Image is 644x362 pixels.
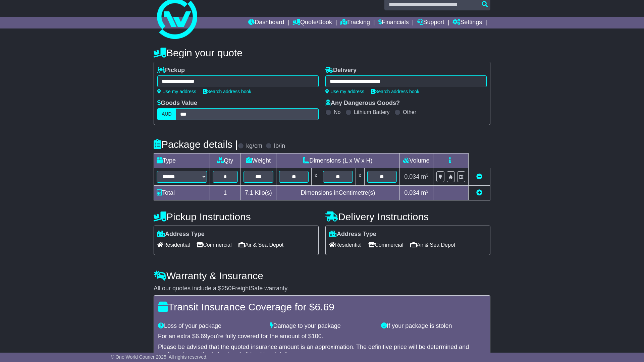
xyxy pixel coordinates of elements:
[154,211,319,222] h4: Pickup Instructions
[157,240,190,250] span: Residential
[210,186,241,200] td: 1
[246,142,262,150] label: kg/cm
[325,67,357,74] label: Delivery
[276,186,399,200] td: Dimensions in Centimetre(s)
[157,67,185,74] label: Pickup
[312,168,320,186] td: x
[157,89,196,94] a: Use my address
[276,154,399,168] td: Dimensions (L x W x H)
[210,154,241,168] td: Qty
[158,333,486,340] div: For an extra $ you're fully covered for the amount of $ .
[410,240,455,250] span: Air & Sea Depot
[154,270,490,281] h4: Warranty & Insurance
[155,322,266,330] div: Loss of your package
[315,301,334,312] span: 6.69
[452,17,482,28] a: Settings
[266,322,378,330] div: Damage to your package
[158,301,486,312] h4: Transit Insurance Coverage for $
[371,89,419,94] a: Search address book
[329,231,376,238] label: Address Type
[476,189,482,196] a: Add new item
[334,109,340,115] label: No
[421,189,429,196] span: m
[154,154,210,168] td: Type
[203,89,251,94] a: Search address book
[329,240,362,250] span: Residential
[325,211,490,222] h4: Delivery Instructions
[196,333,207,340] span: 6.69
[157,108,176,120] label: AUD
[404,173,419,180] span: 0.034
[404,189,419,196] span: 0.034
[426,173,429,178] sup: 3
[378,17,409,28] a: Financials
[325,100,400,107] label: Any Dangerous Goods?
[417,17,444,28] a: Support
[111,354,208,360] span: © One World Courier 2025. All rights reserved.
[340,17,370,28] a: Tracking
[356,168,364,186] td: x
[238,240,284,250] span: Air & Sea Depot
[248,17,284,28] a: Dashboard
[240,186,276,200] td: Kilo(s)
[154,285,490,292] div: All our quotes include a $ FreightSafe warranty.
[368,240,403,250] span: Commercial
[292,17,332,28] a: Quote/Book
[274,142,285,150] label: lb/in
[157,231,205,238] label: Address Type
[154,139,238,150] h4: Package details |
[157,100,197,107] label: Goods Value
[158,344,486,358] div: Please be advised that the quoted insurance amount is an approximation. The definitive price will...
[245,189,253,196] span: 7.1
[312,333,322,340] span: 100
[221,285,231,292] span: 250
[240,154,276,168] td: Weight
[154,186,210,200] td: Total
[154,47,490,58] h4: Begin your quote
[403,109,416,115] label: Other
[476,173,482,180] a: Remove this item
[197,240,231,250] span: Commercial
[426,189,429,194] sup: 3
[399,154,433,168] td: Volume
[354,109,390,115] label: Lithium Battery
[325,89,364,94] a: Use my address
[378,322,489,330] div: If your package is stolen
[421,173,429,180] span: m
